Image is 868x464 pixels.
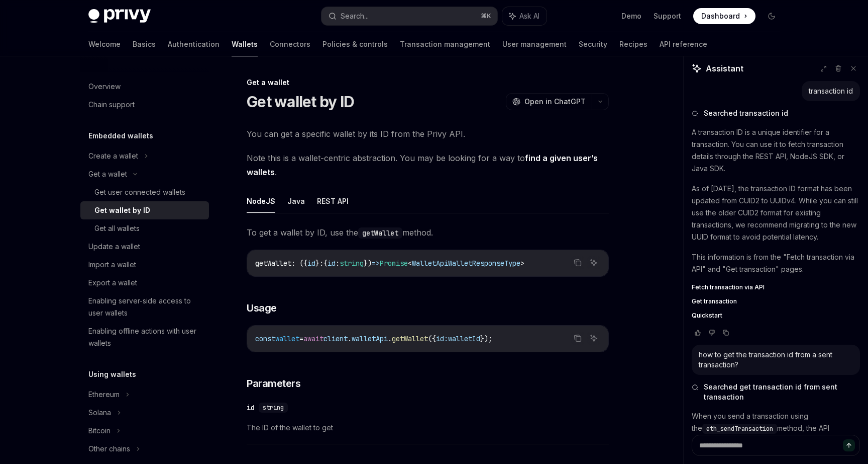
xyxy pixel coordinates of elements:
span: walletApi [352,334,388,343]
span: : [319,259,323,268]
div: how to get the transaction id from a sent transaction? [699,350,853,370]
div: Ethereum [88,389,120,401]
a: Export a wallet [80,274,209,292]
button: Search...⌘K [321,7,497,25]
span: id: [436,334,448,343]
button: REST API [317,189,349,213]
h5: Embedded wallets [88,130,153,142]
span: Promise [380,259,408,268]
span: Parameters [247,376,300,391]
span: }); [480,334,492,343]
button: Ask AI [587,256,600,269]
span: Dashboard [701,11,740,21]
h5: Using wallets [88,368,136,380]
button: Searched transaction id [692,108,860,118]
span: . [388,334,392,343]
a: Enabling offline actions with user wallets [80,322,209,352]
a: Import a wallet [80,256,209,274]
a: Connectors [270,32,310,56]
span: < [408,259,412,268]
span: Quickstart [692,312,722,320]
a: Support [654,11,681,21]
button: Toggle dark mode [764,8,780,24]
div: Get a wallet [88,168,127,180]
span: id [307,259,315,268]
div: Create a wallet [88,150,138,162]
button: Copy the contents from the code block [571,332,584,345]
div: Export a wallet [88,277,137,289]
p: A transaction ID is a unique identifier for a transaction. You can use it to fetch transaction de... [692,126,860,175]
span: getWallet [392,334,428,343]
span: eth_sendTransaction [706,425,773,433]
span: . [348,334,352,343]
span: Fetch transaction via API [692,283,765,291]
a: Get wallet by ID [80,201,209,219]
a: Get user connected wallets [80,183,209,201]
a: Wallets [232,32,258,56]
span: wallet [275,334,299,343]
span: ({ [428,334,436,343]
button: Open in ChatGPT [506,93,592,110]
div: id [247,403,255,413]
div: transaction id [809,86,853,96]
span: }) [364,259,372,268]
span: : [336,259,340,268]
div: Get all wallets [94,222,140,235]
span: const [255,334,275,343]
span: Open in ChatGPT [524,97,586,107]
div: Enabling server-side access to user wallets [88,295,203,319]
a: Overview [80,78,209,96]
span: Get transaction [692,297,737,305]
a: Recipes [619,32,647,56]
h1: Get wallet by ID [247,93,354,111]
div: Search... [341,10,369,22]
a: Update a wallet [80,238,209,256]
a: Welcome [88,32,121,56]
button: Send message [843,439,855,451]
button: Searched get transaction id from sent transaction [692,382,860,402]
a: Quickstart [692,312,860,320]
span: To get a wallet by ID, use the method. [247,225,609,240]
div: Solana [88,407,111,419]
a: User management [502,32,567,56]
button: Ask AI [587,332,600,345]
a: Security [579,32,607,56]
a: API reference [660,32,707,56]
code: getWallet [358,227,402,239]
span: The ID of the wallet to get [247,422,609,434]
div: Get user connected wallets [94,186,185,198]
a: Demo [621,11,641,21]
a: Dashboard [693,8,755,24]
span: walletId [448,334,480,343]
span: You can get a specific wallet by its ID from the Privy API. [247,127,609,141]
span: > [520,259,524,268]
div: Enabling offline actions with user wallets [88,325,203,349]
span: Ask AI [519,11,539,21]
span: Searched transaction id [704,108,788,118]
span: = [299,334,303,343]
img: dark logo [88,9,151,23]
div: Chain support [88,99,135,111]
button: Copy the contents from the code block [571,256,584,269]
span: id [328,259,336,268]
span: Assistant [706,62,743,74]
span: { [323,259,328,268]
a: Chain support [80,96,209,114]
span: Searched get transaction id from sent transaction [704,382,860,402]
span: WalletApiWalletResponseType [412,259,520,268]
span: client [323,334,348,343]
div: Overview [88,81,121,93]
span: Note this is a wallet-centric abstraction. You may be looking for a way to . [247,151,609,179]
button: NodeJS [247,189,275,213]
a: Get transaction [692,297,860,305]
span: => [372,259,380,268]
span: string [340,259,364,268]
a: Fetch transaction via API [692,283,860,291]
div: Update a wallet [88,241,140,253]
a: Get all wallets [80,219,209,238]
a: Transaction management [400,32,490,56]
p: As of [DATE], the transaction ID format has been updated from CUID2 to UUIDv4. While you can stil... [692,183,860,243]
span: await [303,334,323,343]
span: ⌘ K [481,12,491,20]
a: Basics [133,32,156,56]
